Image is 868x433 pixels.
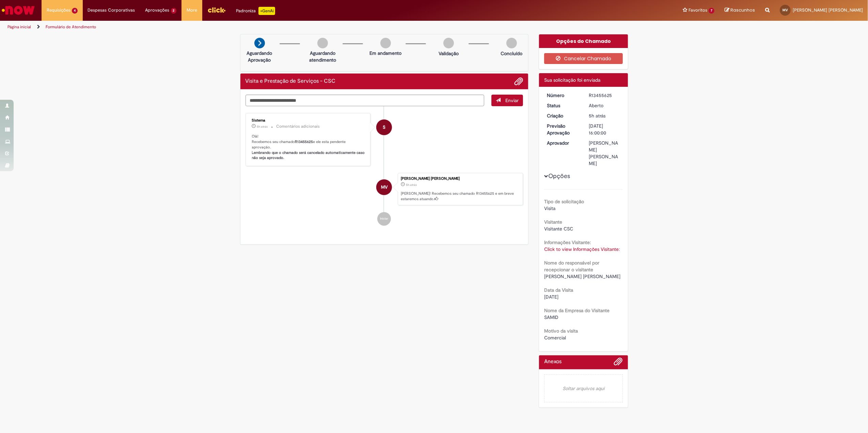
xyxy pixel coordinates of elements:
div: Sistema [252,118,365,123]
span: 4 [72,8,78,14]
span: Comercial [544,335,566,341]
span: Visitante CSC [544,226,573,232]
dt: Status [542,102,584,109]
ul: Histórico de tíquete [246,106,523,232]
span: MV [381,179,388,195]
div: Padroniza [236,7,275,15]
span: [DATE] [544,294,558,300]
div: [PERSON_NAME] [PERSON_NAME] [401,177,519,181]
div: Aberto [589,102,620,109]
b: Tipo de solicitação [544,198,584,205]
em: Soltar arquivos aqui [544,374,623,402]
b: Motivo da visita [544,328,578,334]
div: Mateus Marinho Vian [376,179,392,195]
div: Opções do Chamado [539,34,628,48]
img: img-circle-grey.png [506,38,517,48]
a: Formulário de Atendimento [46,24,96,30]
p: Validação [439,50,459,57]
b: Lembrando que o chamado será cancelado automaticamente caso não seja aprovado. [252,150,366,161]
small: Comentários adicionais [277,124,320,129]
b: Informações Visitante: [544,239,591,245]
p: [PERSON_NAME]! Recebemos seu chamado R13455625 e em breve estaremos atuando. [401,191,519,202]
img: img-circle-grey.png [380,38,391,48]
textarea: Digite sua mensagem aqui... [246,95,485,107]
img: arrow-next.png [254,38,265,48]
dt: Número [542,92,584,99]
div: [PERSON_NAME] [PERSON_NAME] [589,140,620,167]
span: Favoritos [689,7,707,14]
div: System [376,119,392,135]
span: More [187,7,197,14]
div: [DATE] 16:00:00 [589,123,620,136]
p: Concluído [501,50,522,57]
span: [PERSON_NAME] [PERSON_NAME] [793,7,863,13]
h2: Visita e Prestação de Serviços - CSC Histórico de tíquete [246,78,336,84]
b: Data da Visita [544,287,573,293]
dt: Previsão Aprovação [542,123,584,136]
span: 5h atrás [406,183,417,187]
p: Aguardando Aprovação [243,50,276,63]
b: R13455625 [295,139,313,144]
span: Enviar [505,97,519,103]
b: Visitante [544,219,562,225]
ul: Trilhas de página [5,21,573,33]
div: 28/08/2025 08:06:51 [589,112,620,119]
p: Em andamento [369,50,401,57]
span: 7 [709,8,714,14]
span: [PERSON_NAME] [PERSON_NAME] [544,273,620,279]
span: SAMID [544,314,558,320]
span: 5h atrás [257,125,268,129]
img: ServiceNow [1,3,36,17]
time: 28/08/2025 08:06:51 [589,113,605,119]
div: R13455625 [589,92,620,99]
span: MV [783,8,788,12]
a: Rascunhos [725,7,755,14]
dt: Criação [542,112,584,119]
dt: Aprovador [542,140,584,146]
h2: Anexos [544,359,562,365]
button: Adicionar anexos [614,357,623,369]
p: Aguardando atendimento [306,50,339,63]
span: 2 [171,8,177,14]
a: Página inicial [7,24,31,30]
button: Enviar [491,95,523,106]
time: 28/08/2025 08:07:04 [257,125,268,129]
a: Click to view Informações Visitante: [544,246,620,252]
img: img-circle-grey.png [443,38,454,48]
button: Cancelar Chamado [544,53,623,64]
img: img-circle-grey.png [317,38,328,48]
span: Requisições [47,7,70,14]
p: +GenAi [258,7,275,15]
span: Aprovações [145,7,170,14]
span: Rascunhos [730,7,755,13]
span: Visita [544,205,555,211]
time: 28/08/2025 08:06:51 [406,183,417,187]
span: S [383,119,385,135]
b: Nome do responsável por recepcionar o visitante [544,260,599,273]
b: Nome da Empresa do Visitante [544,307,610,314]
li: Mateus Marinho Vian [246,173,523,206]
img: click_logo_yellow_360x200.png [207,5,226,15]
span: Despesas Corporativas [88,7,135,14]
span: 5h atrás [589,113,605,119]
span: Sua solicitação foi enviada [544,77,600,83]
button: Adicionar anexos [514,77,523,86]
p: Olá! Recebemos seu chamado e ele esta pendente aprovação. [252,134,365,161]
